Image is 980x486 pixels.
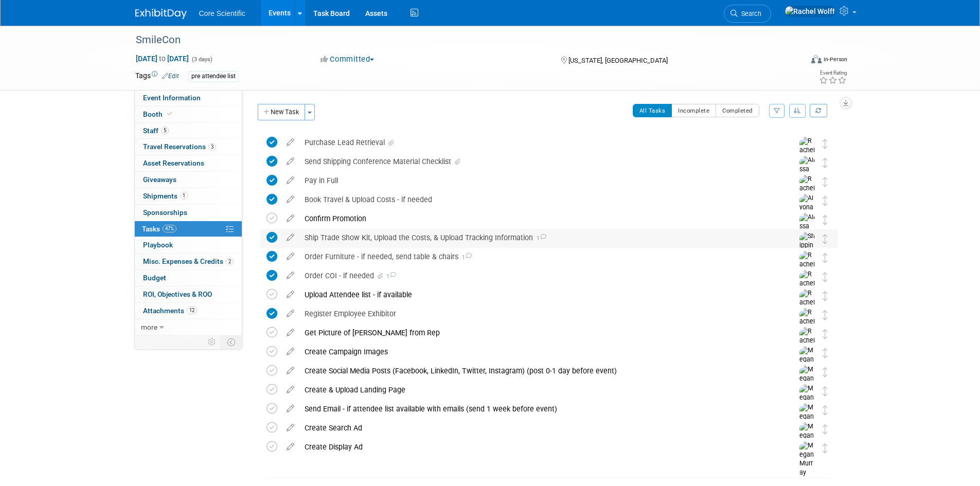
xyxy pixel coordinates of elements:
[135,303,242,319] a: Attachments12
[823,405,828,415] i: Move task
[191,56,212,63] span: (3 days)
[135,90,242,106] a: Event Information
[823,291,828,301] i: Move task
[281,404,299,413] a: edit
[819,70,847,76] div: Event Rating
[671,104,716,117] button: Incomplete
[299,172,779,189] div: Pay in Full
[143,142,216,151] span: Travel Reservations
[299,343,779,361] div: Create Campaign Images
[823,56,847,63] div: In-Person
[135,172,242,188] a: Giveaways
[568,57,668,64] span: [US_STATE], [GEOGRAPHIC_DATA]
[299,438,779,456] div: Create Display Ad
[299,134,779,151] div: Purchase Lead Retrieval
[135,155,242,171] a: Asset Reservations
[799,213,815,249] img: Alissa Schlosser
[823,386,828,396] i: Move task
[724,5,771,23] a: Search
[299,248,779,265] div: Order Furniture - if needed, send table & chairs
[281,385,299,394] a: edit
[135,221,242,237] a: Tasks47%
[143,208,187,217] span: Sponsorships
[799,403,815,440] img: Megan Murray
[188,71,239,82] div: pre attendee list
[281,195,299,204] a: edit
[162,73,179,80] a: Edit
[799,308,815,335] img: Rachel Wolff
[157,55,167,63] span: to
[458,254,472,261] span: 1
[281,423,299,433] a: edit
[785,6,835,17] img: Rachel Wolff
[135,205,242,221] a: Sponsorships
[135,9,187,19] img: ExhibitDay
[143,192,188,200] span: Shipments
[799,175,815,202] img: Rachel Wolff
[823,196,828,206] i: Move task
[810,104,827,117] a: Refresh
[823,158,828,168] i: Move task
[633,104,672,117] button: All Tasks
[823,253,828,263] i: Move task
[823,215,828,225] i: Move task
[258,104,305,120] button: New Task
[823,310,828,320] i: Move task
[281,271,299,280] a: edit
[799,270,815,297] img: Rachel Wolff
[226,258,234,265] span: 2
[208,143,216,151] span: 3
[281,328,299,337] a: edit
[167,111,172,117] i: Booth reservation complete
[299,381,779,399] div: Create & Upload Landing Page
[799,441,815,478] img: Megan Murray
[135,319,242,335] a: more
[799,232,815,277] img: Shipping Team
[143,307,197,315] span: Attachments
[799,327,815,354] img: Rachel Wolff
[199,9,245,17] span: Core Scientific
[143,274,166,282] span: Budget
[203,335,221,349] td: Personalize Event Tab Strip
[738,10,761,17] span: Search
[135,270,242,286] a: Budget
[281,214,299,223] a: edit
[799,251,815,278] img: Rachel Wolff
[281,233,299,242] a: edit
[799,156,815,192] img: Alissa Schlosser
[135,106,242,122] a: Booth
[135,188,242,204] a: Shipments1
[299,191,779,208] div: Book Travel & Upload Costs - if needed
[823,177,828,187] i: Move task
[187,307,197,314] span: 12
[281,176,299,185] a: edit
[823,272,828,282] i: Move task
[823,367,828,377] i: Move task
[299,229,779,246] div: Ship Trade Show Kit, Upload the Costs, & Upload Tracking Information
[281,252,299,261] a: edit
[281,347,299,356] a: edit
[281,157,299,166] a: edit
[823,424,828,434] i: Move task
[281,442,299,452] a: edit
[823,139,828,149] i: Move task
[135,139,242,155] a: Travel Reservations3
[163,225,176,232] span: 47%
[533,235,546,242] span: 1
[823,348,828,358] i: Move task
[143,110,174,118] span: Booth
[799,422,815,459] img: Megan Murray
[385,273,396,280] span: 1
[299,267,779,284] div: Order COI - if needed
[799,384,815,421] img: Megan Murray
[299,286,779,303] div: Upload Attendee list - if available
[221,335,242,349] td: Toggle Event Tabs
[299,153,779,170] div: Send Shipping Conference Material Checklist
[135,254,242,269] a: Misc. Expenses & Credits2
[143,94,201,102] span: Event Information
[142,225,176,233] span: Tasks
[141,323,157,331] span: more
[742,53,848,69] div: Event Format
[799,289,815,316] img: Rachel Wolff
[143,241,173,249] span: Playbook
